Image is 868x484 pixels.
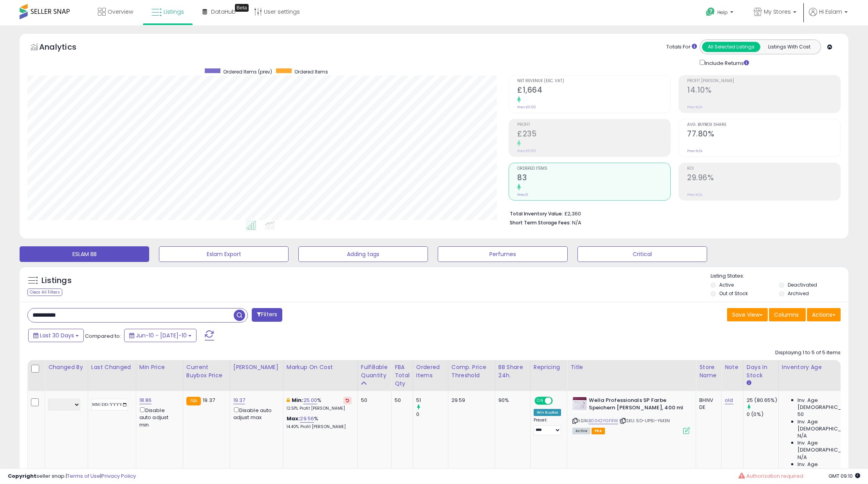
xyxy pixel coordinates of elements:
[687,129,840,140] h2: 77.80%
[702,42,760,52] button: All Selected Listings
[124,329,197,342] button: Jun-10 - [DATE]-10
[186,397,201,405] small: FBA
[764,8,791,16] span: My Stores
[711,272,848,280] p: Listing States:
[517,123,670,127] span: Profit
[136,332,187,339] span: Jun-10 - [DATE]-10
[451,363,492,380] div: Comp. Price Threshold
[619,418,670,424] span: | SKU: 5D-UP6I-YM3N
[287,415,352,430] div: %
[517,86,670,96] h2: £1,664
[8,473,136,480] div: seller snap | |
[287,415,300,422] b: Max:
[139,363,180,371] div: Min Price
[233,396,245,404] a: 19.37
[416,363,445,380] div: Ordered Items
[517,167,670,171] span: Ordered Items
[510,208,835,218] li: £2,360
[8,472,36,480] strong: Copyright
[699,363,718,380] div: Store Name
[592,428,605,434] span: FBA
[283,360,357,391] th: The percentage added to the cost of goods (COGS) that forms the calculator for Min & Max prices.
[769,308,806,321] button: Columns
[727,308,768,321] button: Save View
[517,149,536,153] small: Prev: £0.00
[416,411,448,418] div: 0
[719,281,734,288] label: Active
[798,454,807,461] span: N/A
[788,290,809,297] label: Archived
[788,281,817,288] label: Deactivated
[687,192,702,197] small: Prev: N/A
[747,411,778,418] div: 0 (0%)
[101,472,136,480] a: Privacy Policy
[211,8,236,16] span: DataHub
[510,210,563,217] b: Total Inventory Value:
[725,363,740,371] div: Note
[294,68,328,75] span: Ordered Items
[747,397,778,404] div: 25 (80.65%)
[774,311,799,319] span: Columns
[807,308,841,321] button: Actions
[534,418,561,435] div: Preset:
[303,396,318,404] a: 25.00
[517,105,536,109] small: Prev: £0.00
[517,192,528,197] small: Prev: 0
[395,397,407,404] div: 50
[498,397,524,404] div: 90%
[687,167,840,171] span: ROI
[725,396,733,404] a: old
[517,79,670,83] span: Net Revenue (Exc. VAT)
[451,397,489,404] div: 29.59
[235,4,249,12] div: Tooltip anchor
[570,363,693,371] div: Title
[45,360,88,391] th: CSV column name: cust_attr_2_Changed by
[535,398,545,404] span: ON
[287,424,352,430] p: 14.40% Profit [PERSON_NAME]
[223,68,272,75] span: Ordered Items (prev)
[48,363,85,371] div: Changed by
[252,308,282,322] button: Filters
[164,8,184,16] span: Listings
[687,123,840,127] span: Avg. Buybox Share
[687,79,840,83] span: Profit [PERSON_NAME]
[20,246,149,262] button: ESLAM BB
[159,246,289,262] button: Eslam Export
[572,219,581,226] span: N/A
[700,1,741,25] a: Help
[186,363,227,380] div: Current Buybox Price
[27,289,62,296] div: Clear All Filters
[498,363,527,380] div: BB Share 24h.
[572,428,590,434] span: All listings currently available for purchase on Amazon
[287,397,352,411] div: %
[706,7,715,17] i: Get Help
[139,396,152,404] a: 18.86
[517,129,670,140] h2: £235
[572,397,690,433] div: ASIN:
[534,409,561,416] div: Win BuyBox
[717,9,728,16] span: Help
[361,363,388,380] div: Fulfillable Quantity
[39,41,92,54] h5: Analytics
[687,173,840,184] h2: 29.96%
[589,397,684,413] b: Wella Professionals SP Farbe Speichern [PERSON_NAME], 400 ml
[287,363,354,371] div: Markup on Cost
[139,406,177,428] div: Disable auto adjust min
[809,8,848,25] a: Hi Eslam
[687,105,702,109] small: Prev: N/A
[798,432,807,439] span: N/A
[395,363,410,388] div: FBA Total Qty
[287,406,352,411] p: 12.51% Profit [PERSON_NAME]
[719,290,748,297] label: Out of Stock
[203,396,215,404] span: 19.37
[798,411,804,418] span: 50
[588,418,618,424] a: B0042YGFRW
[687,149,702,153] small: Prev: N/A
[298,246,428,262] button: Adding tags
[416,397,448,404] div: 51
[552,398,564,404] span: OFF
[747,380,751,387] small: Days In Stock.
[40,332,74,339] span: Last 30 Days
[517,173,670,184] h2: 83
[687,86,840,96] h2: 14.10%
